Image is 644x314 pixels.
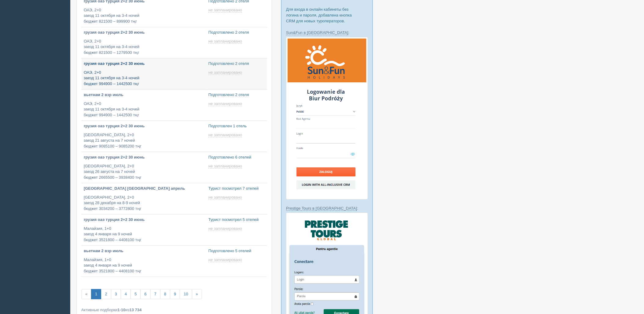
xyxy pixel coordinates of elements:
span: не запланировано [208,8,242,13]
p: грузия оаэ турция 2+2 30 июнь [84,61,204,67]
p: Турист посмотрел 7 отелей [208,186,265,192]
p: Для входа в онлайн кабинеты без логина и пароля, добавлена кнопка CRM для новых туроператоров. [286,6,368,24]
a: не запланировано [208,101,243,106]
a: 4 [121,289,131,299]
a: 5 [131,289,141,299]
span: не запланировано [208,195,242,200]
a: 3 [111,289,121,299]
p: ОАЭ, 2+0 заезд 11 октября на 3-4 ночей бюджет 821500 – 1279500 тңг [84,39,204,56]
a: грузия оаэ турция 2+2 30 июнь Малайзия, 1+0заезд 4 января на 9 ночейбюджет 3521800 – 4408100 тңг [81,215,206,245]
p: [GEOGRAPHIC_DATA], 2+0 заезд 26 августа на 7 ночей бюджет 2665500 – 3938400 тңг [84,163,204,181]
b: 13 734 [130,308,142,312]
p: вьетнам 2 взр июль [84,248,204,254]
p: грузия оаэ турция 2+2 30 июнь [84,123,204,129]
a: 9 [170,289,180,299]
p: ОАЭ, 2+0 заезд 11 октября на 3-4 ночей бюджет 994900 – 1442500 тңг [84,70,204,87]
p: : [286,205,368,211]
a: грузия оаэ турция 2+2 30 июнь ОАЭ, 2+0заезд 11 октября на 3-4 ночейбюджет 994900 – 1442500 тңг [81,58,206,89]
a: 7 [150,289,160,299]
p: Малайзия, 1+0 заезд 4 января на 9 ночей бюджет 3521800 – 4408100 тңг [84,226,204,243]
a: вьетнам 2 взр июль Малайзия, 1+0заезд 4 января на 9 ночейбюджет 3521800 – 4408100 тңг [81,246,206,277]
span: не запланировано [208,226,242,231]
a: грузия оаэ турция 2+2 30 июнь ОАЭ, 2+0заезд 11 октября на 3-4 ночейбюджет 821500 – 1279500 тңг [81,27,206,58]
div: Активные подборки из [81,307,267,313]
span: не запланировано [208,257,242,262]
span: не запланировано [208,164,242,169]
span: « [81,289,91,299]
a: не запланировано [208,8,243,13]
a: 1 [91,289,101,299]
a: 2 [101,289,111,299]
b: 1-10 [117,308,125,312]
a: 6 [140,289,150,299]
span: не запланировано [208,133,242,137]
a: [GEOGRAPHIC_DATA] [GEOGRAPHIC_DATA] апрель [GEOGRAPHIC_DATA], 2+0заезд 28 декабря на 8-9 ночейбюд... [81,183,206,214]
img: sun-fun-%D0%BB%D0%BE%D0%B3%D1%96%D0%BD-%D1%87%D0%B5%D1%80%D0%B5%D0%B7-%D1%81%D1%80%D0%BC-%D0%B4%D... [286,37,368,200]
a: » [192,289,202,299]
a: не запланировано [208,164,243,169]
p: Подготовлено 2 отеля [208,92,265,98]
p: грузия оаэ турция 2+2 30 июнь [84,30,204,36]
p: Подготовлено 5 отелей [208,248,265,254]
a: не запланировано [208,257,243,262]
p: грузия оаэ турция 2+2 30 июнь [84,155,204,160]
a: не запланировано [208,226,243,231]
span: не запланировано [208,70,242,75]
a: не запланировано [208,195,243,200]
p: ОАЭ, 2+0 заезд 11 октября на 3-4 ночей бюджет 821500 – 899900 тңг [84,7,204,24]
p: грузия оаэ турция 2+2 30 июнь [84,217,204,223]
a: не запланировано [208,133,243,137]
a: грузия оаэ турция 2+2 30 июнь [GEOGRAPHIC_DATA], 2+0заезд 21 августа на 7 ночейбюджет 9085100 – 9... [81,121,206,152]
p: Малайзия, 1+0 заезд 4 января на 9 ночей бюджет 3521800 – 4408100 тңг [84,257,204,274]
p: Подготовлено 2 отеля [208,61,265,67]
p: Подготовлено 2 отеля [208,30,265,36]
p: [GEOGRAPHIC_DATA], 2+0 заезд 21 августа на 7 ночей бюджет 9085100 – 9085200 тңг [84,132,204,149]
a: грузия оаэ турция 2+2 30 июнь [GEOGRAPHIC_DATA], 2+0заезд 26 августа на 7 ночейбюджет 2665500 – 3... [81,152,206,183]
a: Prestige Tours в [GEOGRAPHIC_DATA] [286,206,357,211]
a: не запланировано [208,39,243,44]
p: [GEOGRAPHIC_DATA], 2+0 заезд 28 декабря на 8-9 ночей бюджет 3034200 – 3772800 тңг [84,195,204,212]
p: [GEOGRAPHIC_DATA] [GEOGRAPHIC_DATA] апрель [84,186,204,192]
span: не запланировано [208,101,242,106]
a: 8 [160,289,170,299]
a: Sun&Fun в [GEOGRAPHIC_DATA] [286,30,348,35]
span: не запланировано [208,39,242,44]
p: Турист посмотрел 5 отелей [208,217,265,223]
p: ОАЭ, 2+0 заезд 11 октября на 3-4 ночей бюджет 994900 – 1442500 тңг [84,101,204,118]
a: не запланировано [208,70,243,75]
a: 10 [180,289,192,299]
a: вьетнам 2 взр июль ОАЭ, 2+0заезд 11 октября на 3-4 ночейбюджет 994900 – 1442500 тңг [81,90,206,121]
p: вьетнам 2 взр июль [84,92,204,98]
p: Подготовлен 1 отель [208,123,265,129]
p: : [286,30,368,36]
p: Подготовлено 6 отелей [208,155,265,160]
